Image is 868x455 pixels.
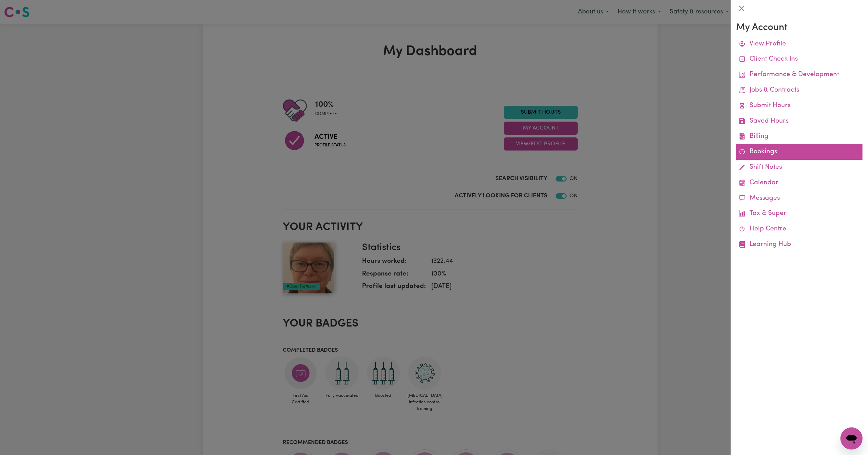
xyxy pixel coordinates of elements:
a: Help Centre [736,221,862,237]
h3: My Account [736,22,862,34]
a: Messages [736,191,862,206]
a: Calendar [736,175,862,191]
a: Performance & Development [736,67,862,83]
a: Bookings [736,144,862,160]
a: Learning Hub [736,237,862,252]
a: Client Check Ins [736,52,862,67]
a: Jobs & Contracts [736,83,862,98]
button: Close [736,3,747,14]
iframe: Button to launch messaging window, conversation in progress [840,427,862,449]
a: Saved Hours [736,114,862,129]
a: Submit Hours [736,98,862,114]
a: Shift Notes [736,160,862,175]
a: Billing [736,129,862,144]
a: Tax & Super [736,206,862,221]
a: View Profile [736,37,862,52]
